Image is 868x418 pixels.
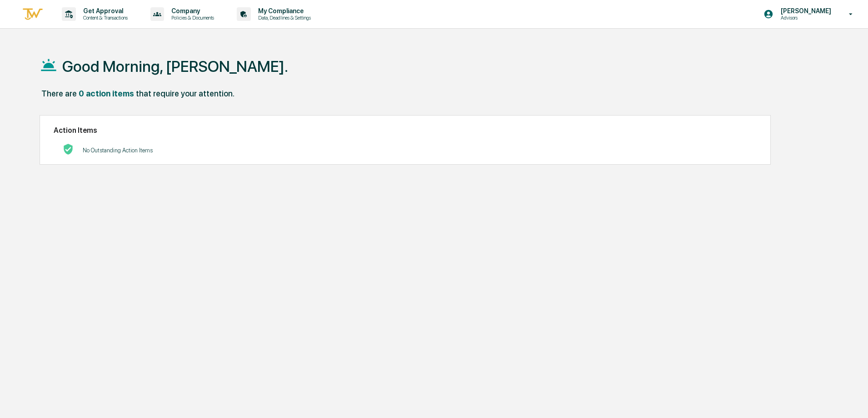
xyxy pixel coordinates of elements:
p: Company [164,7,219,15]
p: Advisors [773,15,836,21]
img: No Actions logo [63,144,74,155]
h2: Action Items [54,126,757,135]
p: [PERSON_NAME] [773,7,836,15]
p: My Compliance [251,7,315,15]
p: Content & Transactions [76,15,132,21]
div: There are [41,89,77,98]
div: 0 action items [79,89,134,98]
div: that require your attention. [136,89,234,98]
p: Get Approval [76,7,132,15]
h1: Good Morning, [PERSON_NAME]. [62,57,288,76]
p: Data, Deadlines & Settings [251,15,315,21]
img: logo [22,7,44,22]
p: No Outstanding Action Items [83,147,153,154]
p: Policies & Documents [164,15,219,21]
